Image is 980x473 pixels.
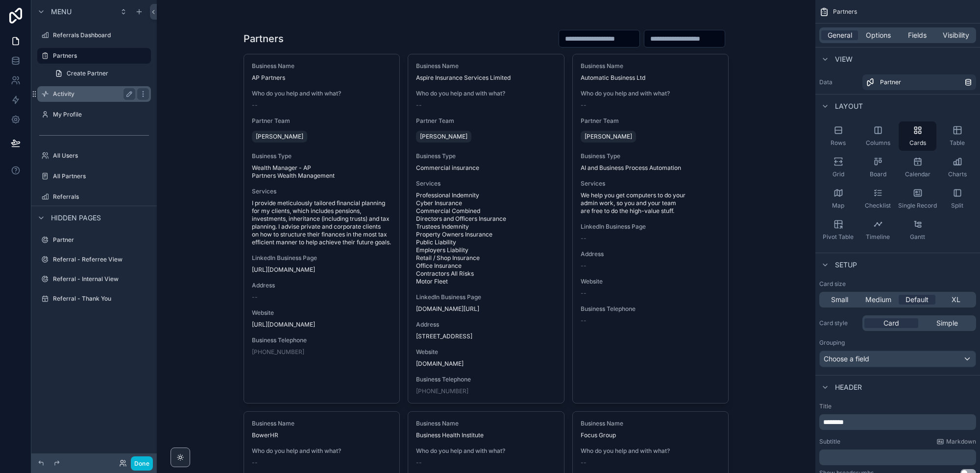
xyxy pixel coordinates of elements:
[67,70,108,77] span: Create Partner
[835,260,857,270] span: Setup
[899,153,936,182] button: Calendar
[37,27,151,43] a: Referrals Dashboard
[819,402,976,410] label: Title
[831,295,848,305] span: Small
[37,271,151,287] a: Referral - Internal View
[37,148,151,164] a: All Users
[53,236,149,244] label: Partner
[37,48,151,64] a: Partners
[820,351,976,367] div: Choose a field
[819,121,857,151] button: Rows
[938,184,976,213] button: Split
[819,438,840,446] label: Subtitle
[37,189,151,205] a: Referrals
[938,153,976,182] button: Charts
[899,215,936,245] button: Gantt
[53,52,145,60] label: Partners
[862,74,976,90] a: Partner
[908,30,927,40] span: Fields
[835,101,863,111] span: Layout
[53,193,149,201] label: Referrals
[51,7,72,17] span: Menu
[819,339,845,347] label: Grouping
[883,318,899,328] span: Card
[53,111,149,118] label: My Profile
[898,202,937,210] span: Single Record
[131,456,153,471] button: Done
[53,152,149,160] label: All Users
[835,54,853,64] span: View
[53,256,149,263] label: Referral - Referree View
[899,121,936,151] button: Cards
[819,78,858,86] label: Data
[936,318,958,328] span: Simple
[819,153,857,182] button: Grid
[866,233,890,241] span: Timeline
[946,438,976,446] span: Markdown
[936,438,976,446] a: Markdown
[832,202,844,210] span: Map
[819,215,857,245] button: Pivot Table
[910,233,925,241] span: Gantt
[53,31,149,39] label: Referrals Dashboard
[819,280,846,288] label: Card size
[909,139,926,147] span: Cards
[819,351,976,367] button: Choose a field
[53,295,149,303] label: Referral - Thank You
[49,66,151,81] a: Create Partner
[905,170,931,178] span: Calendar
[53,275,149,283] label: Referral - Internal View
[859,215,897,245] button: Timeline
[938,121,976,151] button: Table
[952,295,960,305] span: XL
[823,233,854,241] span: Pivot Table
[831,139,846,147] span: Rows
[865,295,891,305] span: Medium
[859,121,897,151] button: Columns
[870,170,886,178] span: Board
[819,319,858,327] label: Card style
[948,170,967,178] span: Charts
[833,170,844,178] span: Grid
[865,202,891,210] span: Checklist
[950,139,965,147] span: Table
[866,139,890,147] span: Columns
[37,252,151,267] a: Referral - Referree View
[53,172,149,180] label: All Partners
[943,30,969,40] span: Visibility
[37,232,151,248] a: Partner
[866,30,891,40] span: Options
[951,202,963,210] span: Split
[53,90,131,98] label: Activity
[833,8,857,16] span: Partners
[880,78,901,86] span: Partner
[899,184,936,213] button: Single Record
[819,184,857,213] button: Map
[859,153,897,182] button: Board
[37,291,151,307] a: Referral - Thank You
[37,107,151,122] a: My Profile
[51,213,101,223] span: Hidden pages
[819,449,976,465] div: scrollable content
[906,295,929,305] span: Default
[37,168,151,184] a: All Partners
[819,414,976,430] div: scrollable content
[859,184,897,213] button: Checklist
[828,30,852,40] span: General
[37,86,151,102] a: Activity
[835,382,862,392] span: Header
